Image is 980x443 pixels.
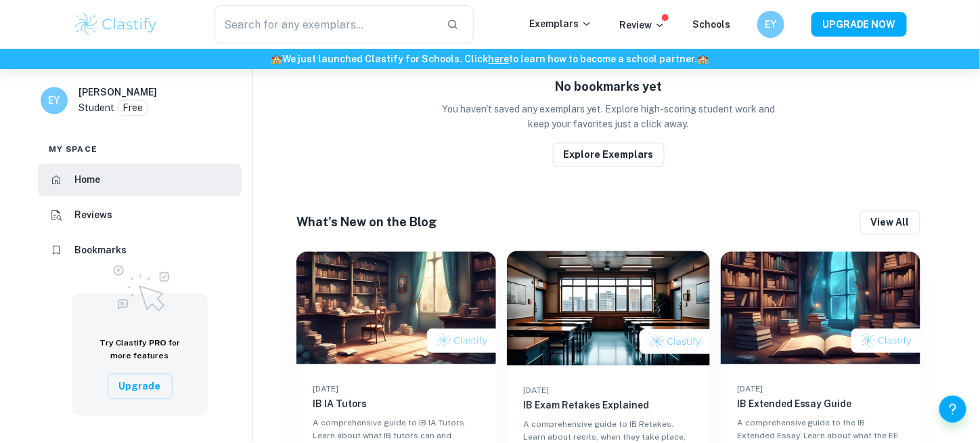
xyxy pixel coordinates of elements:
h6: Reviews [74,208,112,223]
h6: No bookmarks yet [555,78,662,97]
h6: Bookmarks [74,243,127,258]
span: PRO [149,339,166,348]
button: EY [757,11,784,38]
h6: EY [763,17,779,32]
h6: [PERSON_NAME] [79,85,157,100]
a: Reviews [38,199,242,232]
h6: What's New on the Blog [296,213,437,232]
img: Clastify logo [73,11,159,38]
a: Home [38,164,242,196]
span: 🏫 [271,54,283,64]
h6: Try Clastify for more features [89,337,192,363]
p: You haven't saved any exemplars yet. Explore high-scoring student work and keep your favorites ju... [439,102,778,132]
span: [DATE] [737,385,763,394]
span: [DATE] [313,385,338,394]
img: Blog post [507,251,710,366]
h6: EY [47,93,62,108]
h6: IB IA Tutors [313,397,480,412]
h6: We just launched Clastify for Schools. Click to learn how to become a school partner. [3,51,977,66]
button: View all [860,211,920,235]
img: Blog post [721,252,920,364]
a: here [489,54,510,64]
button: UPGRADE NOW [811,12,907,37]
span: [DATE] [523,386,549,396]
input: Search for any exemplars... [215,5,436,43]
img: Blog post [296,252,496,364]
p: Free [122,101,143,116]
h6: IB Extended Essay Guide [737,397,904,412]
h6: IB Exam Retakes Explained [523,398,694,413]
img: Upgrade to Pro [106,257,174,316]
p: Student [79,101,114,116]
button: Help and Feedback [939,396,966,423]
span: My space [49,144,97,156]
p: Review [619,18,665,33]
button: Explore Exemplars [553,143,665,167]
a: Schools [692,19,730,30]
h6: Home [74,173,100,188]
button: Upgrade [108,374,173,400]
p: Exemplars [529,16,592,31]
a: Bookmarks [38,234,242,267]
span: 🏫 [698,54,709,64]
